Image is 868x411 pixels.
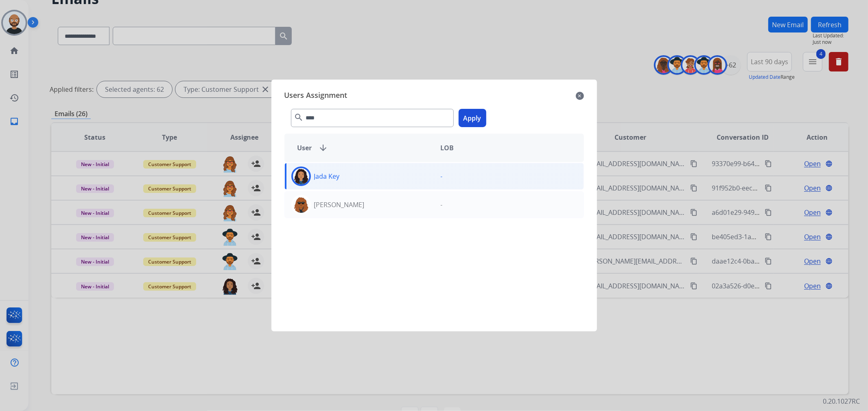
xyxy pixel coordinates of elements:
mat-icon: search [294,112,304,122]
p: [PERSON_NAME] [314,200,365,210]
mat-icon: close [576,91,584,101]
span: Users Assignment [284,89,348,102]
p: - [441,200,443,210]
div: User [291,143,434,153]
p: - [441,171,443,181]
span: LOB [441,143,454,153]
p: Jada Key [314,171,340,181]
mat-icon: arrow_downward [319,143,328,153]
button: Apply [459,109,486,127]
